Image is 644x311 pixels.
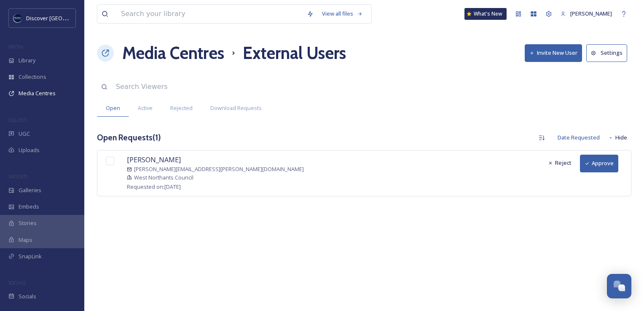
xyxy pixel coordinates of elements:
[19,186,41,194] span: Galleries
[19,73,46,81] span: Collections
[134,165,304,173] span: [PERSON_NAME][EMAIL_ADDRESS][PERSON_NAME][DOMAIN_NAME]
[13,14,22,22] img: Untitled%20design%20%282%29.png
[112,78,308,96] input: Search Viewers
[19,252,42,260] span: SnapLink
[570,10,612,17] span: [PERSON_NAME]
[19,56,35,64] span: Library
[8,117,27,123] span: COLLECT
[8,43,23,50] span: MEDIA
[97,131,161,144] h3: Open Requests ( 1 )
[138,104,153,112] span: Active
[122,40,224,66] a: Media Centres
[464,8,507,20] a: What's New
[106,104,120,112] span: Open
[8,173,28,180] span: WIDGETS
[318,5,367,22] a: View all files
[170,104,193,112] span: Rejected
[127,183,181,190] span: Requested on: [DATE]
[26,14,103,22] span: Discover [GEOGRAPHIC_DATA]
[19,292,36,300] span: Socials
[580,155,618,172] button: Approve
[604,129,631,146] button: Hide
[19,236,32,244] span: Maps
[19,203,39,211] span: Embeds
[19,219,37,227] span: Stories
[19,146,40,154] span: Uploads
[134,174,193,182] span: West Northants Council
[117,5,303,23] input: Search your library
[243,40,346,66] h1: External Users
[544,155,576,171] button: Reject
[607,274,631,298] button: Open Chat
[525,44,582,62] button: Invite New User
[19,130,30,138] span: UGC
[8,279,25,286] span: SOCIALS
[19,89,56,97] span: Media Centres
[586,44,631,62] a: Settings
[556,5,616,22] a: [PERSON_NAME]
[553,129,604,146] div: Date Requested
[210,104,262,112] span: Download Requests
[127,155,181,164] span: [PERSON_NAME]
[586,44,627,62] button: Settings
